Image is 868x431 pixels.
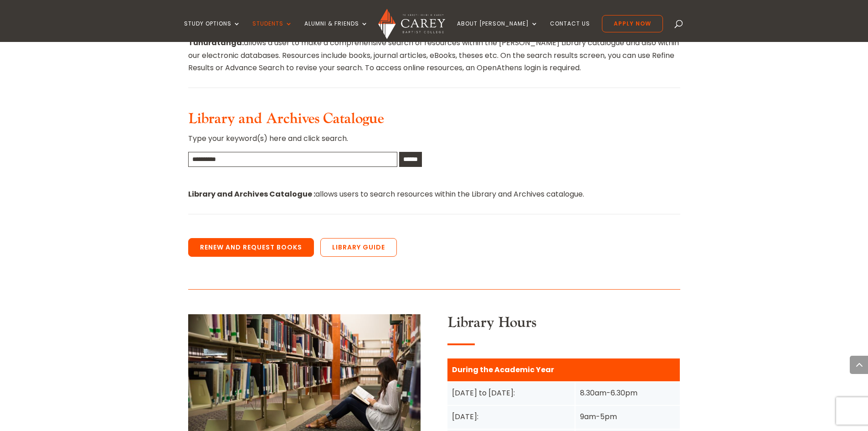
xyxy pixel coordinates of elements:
a: Contact Us [550,21,590,42]
strong: Tūhuratanga: [188,37,244,48]
p: allows users to search resources within the Library and Archives catalogue. [188,188,680,200]
div: 9am-5pm [580,410,676,423]
a: About [PERSON_NAME] [457,21,538,42]
div: [DATE]: [452,410,570,423]
a: Students [252,21,293,42]
a: Apply Now [602,15,663,32]
strong: During the Academic Year [452,364,554,375]
strong: Library and Archives Catalogue : [188,189,315,199]
a: Renew and Request Books [188,238,314,257]
a: Alumni & Friends [304,21,368,42]
h3: Library and Archives Catalogue [188,110,680,132]
img: Carey Baptist College [378,9,445,39]
p: Type your keyword(s) here and click search. [188,132,680,152]
p: allows a user to make a comprehensive search of resources within the [PERSON_NAME] Library catalo... [188,36,680,74]
h3: Library Hours [447,314,680,336]
a: Study Options [184,21,241,42]
div: 8.30am-6.30pm [580,387,676,399]
div: [DATE] to [DATE]: [452,387,570,399]
a: Library Guide [320,238,397,257]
